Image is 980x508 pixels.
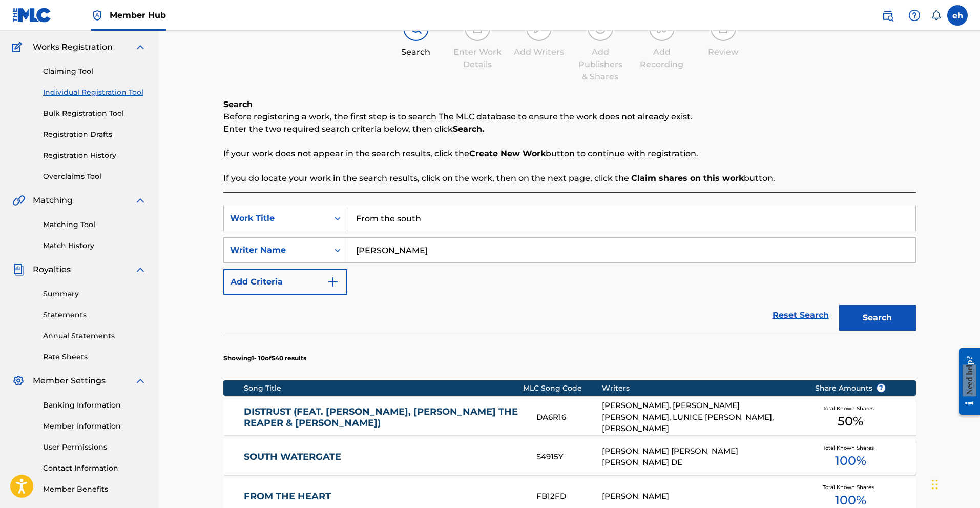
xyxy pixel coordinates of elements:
button: Search [839,305,916,331]
iframe: Chat Widget [929,459,980,508]
img: 9d2ae6d4665cec9f34b9.svg [327,276,339,288]
img: expand [134,194,147,207]
form: Search Form [223,206,916,336]
a: Public Search [878,5,898,26]
div: Add Writers [513,46,565,58]
a: Matching Tool [43,219,147,230]
strong: Create New Work [469,149,546,158]
strong: Claim shares on this work [631,173,744,183]
img: help [908,9,921,22]
img: Matching [12,194,25,207]
a: Claiming Tool [43,66,147,77]
a: FROM THE HEART [244,491,523,502]
p: Before registering a work, the first step is to search The MLC database to ensure the work does n... [223,111,916,123]
a: Banking Information [43,400,147,411]
div: Review [698,46,749,58]
strong: Search. [453,124,484,134]
div: [PERSON_NAME] [PERSON_NAME] [PERSON_NAME] DE [602,445,799,469]
a: User Permissions [43,442,147,453]
div: Work Title [230,212,322,225]
img: MLC Logo [12,8,52,23]
a: Contact Information [43,463,147,474]
a: Rate Sheets [43,352,147,362]
a: Individual Registration Tool [43,87,147,98]
div: Search [390,46,442,58]
img: expand [134,375,147,387]
div: Notifications [931,10,941,21]
a: Registration History [43,150,147,161]
span: Total Known Shares [823,404,878,412]
a: Overclaims Tool [43,171,147,182]
div: Add Publishers & Shares [575,46,626,83]
span: 50 % [838,412,863,431]
p: If your work does not appear in the search results, click the button to continue with registration. [223,148,916,160]
span: 100 % [835,452,866,470]
a: Reset Search [767,304,834,327]
span: Member Hub [110,9,166,21]
img: Member Settings [12,375,25,387]
div: S4915Y [536,451,602,463]
p: Showing 1 - 10 of 540 results [223,354,306,363]
div: DA6R16 [536,412,602,423]
img: expand [134,41,147,53]
span: Share Amounts [815,383,886,394]
span: Matching [33,194,73,207]
div: FB12FD [536,491,602,502]
div: Drag [932,469,938,500]
a: DISTRUST (FEAT. [PERSON_NAME], [PERSON_NAME] THE REAPER & [PERSON_NAME]) [244,406,523,429]
a: Summary [43,289,147,299]
a: Registration Drafts [43,129,147,140]
img: expand [134,263,147,276]
div: [PERSON_NAME] [602,491,799,502]
a: Annual Statements [43,331,147,341]
span: Royalties [33,263,71,276]
div: Writer Name [230,244,322,256]
a: Member Benefits [43,484,147,495]
button: Add Criteria [223,269,347,295]
b: Search [223,99,253,109]
div: Enter Work Details [452,46,503,71]
p: Enter the two required search criteria below, then click [223,123,916,135]
span: Works Registration [33,41,113,53]
a: Bulk Registration Tool [43,108,147,119]
img: Works Registration [12,41,26,53]
a: SOUTH WATERGATE [244,451,523,463]
a: Statements [43,310,147,320]
div: Add Recording [636,46,687,71]
a: Member Information [43,421,147,432]
div: [PERSON_NAME], [PERSON_NAME] [PERSON_NAME], LUNICE [PERSON_NAME], [PERSON_NAME] [602,400,799,435]
a: Match History [43,240,147,251]
div: Help [904,5,925,26]
span: Member Settings [33,375,106,387]
img: Top Rightsholder [91,9,103,22]
span: Total Known Shares [823,483,878,491]
div: Writers [602,383,799,394]
p: If you do locate your work in the search results, click on the work, then on the next page, click... [223,172,916,185]
iframe: Resource Center [951,340,980,422]
div: Song Title [244,383,523,394]
div: MLC Song Code [523,383,602,394]
span: ? [877,384,885,392]
img: search [882,9,894,22]
img: Royalties [12,263,25,276]
div: User Menu [947,5,968,26]
span: Total Known Shares [823,444,878,452]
